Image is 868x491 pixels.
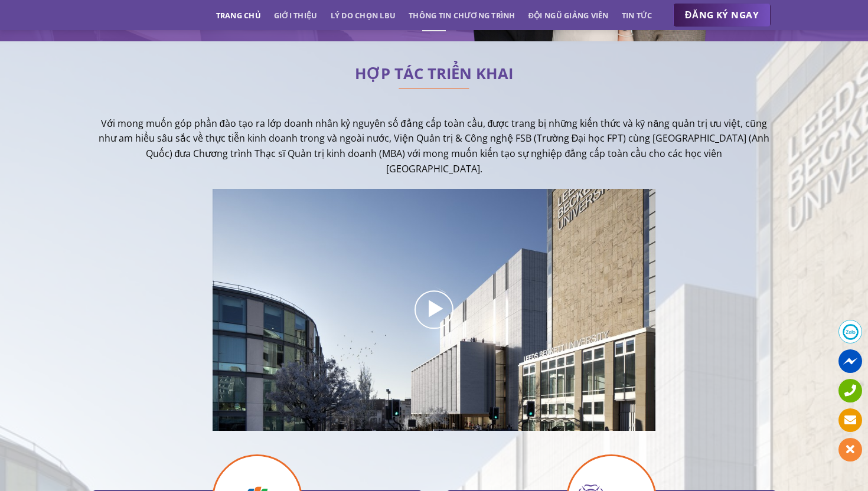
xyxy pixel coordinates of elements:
[685,8,759,22] span: ĐĂNG KÝ NGAY
[673,4,771,27] a: ĐĂNG KÝ NGAY
[528,5,609,26] a: Đội ngũ giảng viên
[399,88,469,89] img: line-lbu.jpg
[97,68,771,80] h2: HỢP TÁC TRIỂN KHAI
[622,5,652,26] a: Tin tức
[409,5,515,26] a: Thông tin chương trình
[331,5,396,26] a: Lý do chọn LBU
[274,5,318,26] a: Giới thiệu
[216,5,261,26] a: Trang chủ
[97,116,771,176] p: Với mong muốn góp phần đào tạo ra lớp doanh nhân kỷ nguyên số đẳng cấp toàn cầu, được trang bị nh...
